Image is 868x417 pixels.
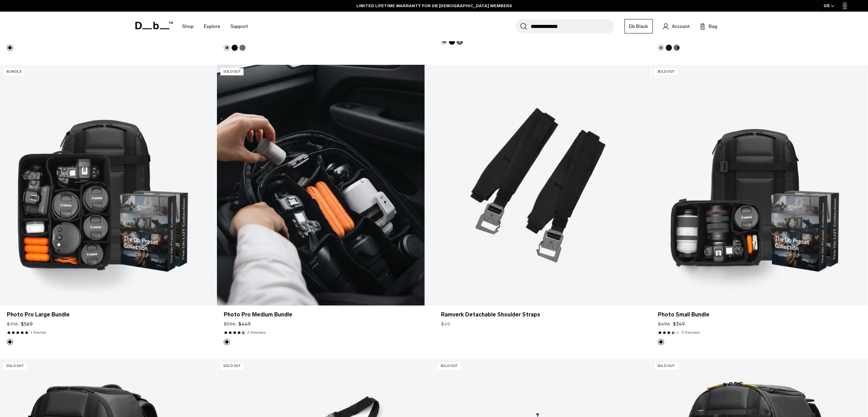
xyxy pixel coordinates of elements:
p: Bundle [3,68,25,75]
a: 1 reviews [30,329,46,336]
button: Mash Green [658,45,664,51]
a: Ramverk Detachable Shoulder Straps [441,311,644,319]
p: Sold Out [220,68,244,75]
button: Black Out [232,45,238,51]
span: Account [672,23,690,30]
span: $569 [21,321,33,328]
a: Explore [204,14,220,39]
nav: Main Navigation [177,12,253,41]
s: $496 [658,321,670,328]
a: Photo Small Bundle [651,65,868,306]
a: 3 reviews [681,329,700,336]
a: Support [231,14,248,39]
button: Black Out [7,45,13,51]
a: Photo Small Bundle [658,311,861,319]
button: Black Out [224,339,230,345]
button: Bag [700,22,717,30]
a: Account [663,22,690,30]
a: Ramverk Detachable Shoulder Straps [434,65,651,306]
p: Sold Out [3,362,27,370]
button: Black Out [7,339,13,345]
span: $49 [441,321,450,328]
span: $349 [673,321,685,328]
a: Photo Pro Medium Bundle [224,311,427,319]
p: Sold Out [654,68,678,75]
a: 2 reviews [247,329,266,336]
p: Sold Out [220,362,244,370]
button: Forest Green [674,45,680,51]
button: Espresso [457,39,463,45]
span: Bag [709,23,717,30]
a: Photo Pro Large Bundle [7,311,210,319]
span: $449 [238,321,251,328]
a: Shop [182,14,194,39]
button: Forest Green [224,45,230,51]
button: Black Out [658,339,664,345]
button: Black Out [666,45,672,51]
button: Forest Green [441,39,447,45]
a: LIMITED LIFETIME WARRANTY FOR DB [DEMOGRAPHIC_DATA] MEMBERS [356,3,512,9]
a: Db Black [624,19,653,33]
s: $596 [224,321,236,328]
p: Sold Out [654,362,678,370]
a: Photo Pro Medium Bundle [217,65,433,306]
button: Mash Green [239,45,246,51]
button: Black Out [449,39,455,45]
s: $716 [7,321,18,328]
p: Sold Out [438,362,461,370]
